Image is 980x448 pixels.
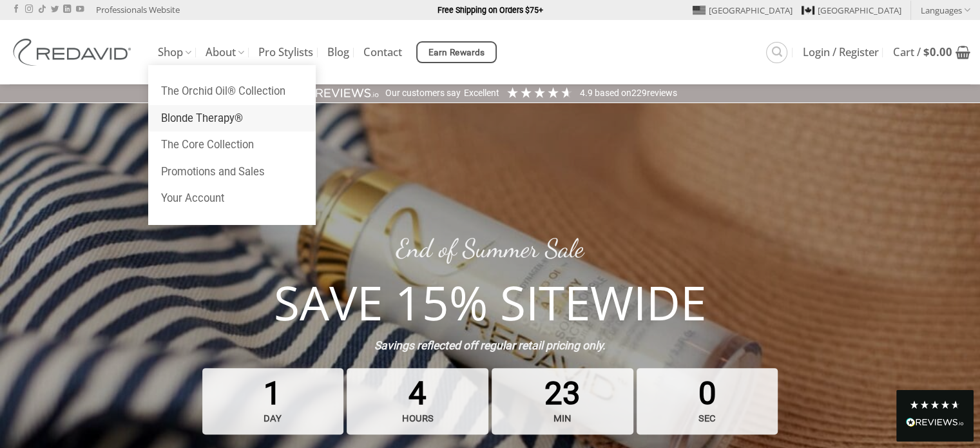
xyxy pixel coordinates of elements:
strong: SAVE 15% SITEWIDE [274,270,706,334]
div: Read All Reviews [906,415,964,432]
span: 0 [637,368,778,434]
span: 4 [347,368,488,434]
strong: day [205,406,340,431]
span: 229 [631,88,647,98]
a: Pro Stylists [258,41,313,64]
a: Follow on TikTok [38,5,46,14]
a: Follow on Instagram [25,5,33,14]
div: Our customers say [385,87,461,100]
span: Login / Register [803,47,879,57]
a: [GEOGRAPHIC_DATA] [693,1,793,20]
a: Follow on Twitter [51,5,59,14]
a: The Core Collection [148,131,316,159]
img: REVIEWS.io [906,418,964,427]
span: Earn Rewards [428,46,485,60]
span: 1 [202,368,344,434]
strong: Savings reflected off regular retail pricing only. [374,339,606,352]
a: Follow on LinkedIn [63,5,71,14]
span: reviews [647,88,677,98]
a: Login / Register [803,41,879,64]
span: Based on [595,88,631,98]
a: Search [766,42,787,63]
div: 4.8 Stars [909,400,961,410]
a: About [206,40,244,65]
a: Languages [921,1,970,19]
span: Cart / [893,47,952,57]
img: REDAVID Salon Products | United States [10,39,139,66]
a: Follow on YouTube [76,5,84,14]
a: Blog [327,41,349,64]
img: REVIEWS.io [303,87,379,99]
a: View cart [893,38,970,66]
strong: Free Shipping on Orders $75+ [437,5,543,15]
strong: sec [640,406,775,431]
a: Your Account [148,185,316,212]
a: The Orchid Oil® Collection [148,78,316,105]
a: Shop [158,40,191,65]
span: 4.9 [580,88,595,98]
span: End of Summer Sale [396,233,584,264]
span: $ [923,44,930,59]
strong: hours [350,406,485,431]
div: Read All Reviews [896,390,974,442]
a: Promotions and Sales [148,159,316,186]
span: 23 [492,368,633,434]
div: 4.91 Stars [506,86,573,99]
a: Blonde Therapy® [148,105,316,132]
a: [GEOGRAPHIC_DATA] [802,1,901,20]
div: Excellent [464,87,499,100]
bdi: 0.00 [923,44,952,59]
a: Contact [363,41,402,64]
a: Earn Rewards [416,41,497,63]
strong: min [495,406,630,431]
a: Follow on Facebook [12,5,20,14]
